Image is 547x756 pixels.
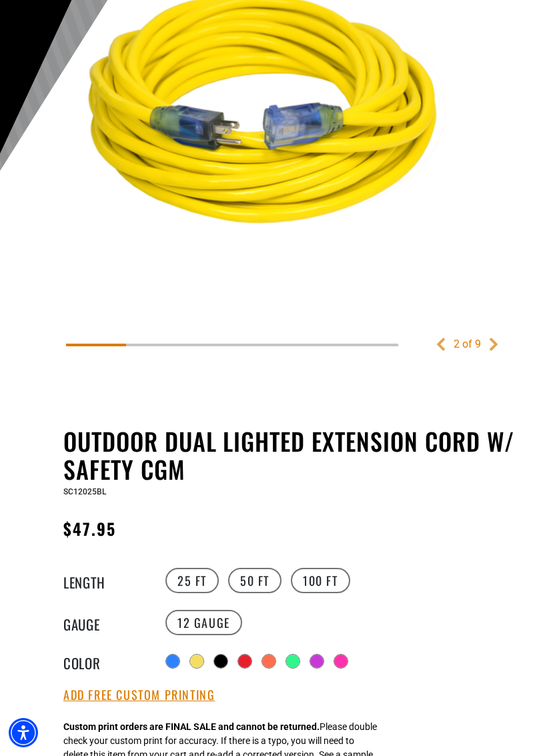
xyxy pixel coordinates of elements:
[63,688,215,703] button: Add Free Custom Printing
[63,614,130,631] legend: Gauge
[63,653,130,670] legend: Color
[487,338,500,351] a: Next
[9,718,38,747] div: Accessibility Menu
[165,568,219,593] label: 25 FT
[228,568,282,593] label: 50 FT
[165,610,242,635] label: 12 Gauge
[434,338,448,351] a: Previous
[63,427,537,483] h1: Outdoor Dual Lighted Extension Cord w/ Safety CGM
[291,568,350,593] label: 100 FT
[63,487,106,496] span: SC12025BL
[63,721,320,732] strong: Custom print orders are FINAL SALE and cannot be returned.
[63,572,130,589] legend: Length
[454,336,481,352] div: 2 of 9
[63,516,116,540] span: $47.95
